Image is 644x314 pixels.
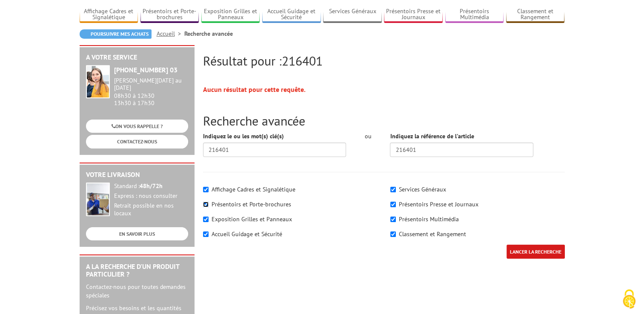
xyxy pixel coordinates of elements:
[212,230,282,238] label: Accueil Guidage et Sécurité
[212,186,295,193] label: Affichage Cadres et Signalétique
[390,202,396,207] input: Présentoirs Presse et Journaux
[114,202,188,217] div: Retrait possible en nos locaux
[614,285,644,314] button: Cookies (fenêtre modale)
[323,8,382,22] a: Services Généraux
[399,230,466,238] label: Classement et Rangement
[114,77,188,91] div: [PERSON_NAME][DATE] au [DATE]
[390,187,396,192] input: Services Généraux
[157,30,184,37] a: Accueil
[390,217,396,222] input: Présentoirs Multimédia
[86,135,188,148] a: CONTACTEZ-NOUS
[399,186,446,193] label: Services Généraux
[86,183,110,216] img: widget-livraison.jpg
[390,231,396,237] input: Classement et Rangement
[359,132,377,140] div: ou
[399,200,478,208] label: Présentoirs Presse et Journaux
[80,8,138,22] a: Affichage Cadres et Signalétique
[203,132,284,140] label: Indiquez le ou les mot(s) clé(s)
[140,8,199,22] a: Présentoirs et Porte-brochures
[80,29,152,39] a: Poursuivre mes achats
[86,263,188,278] h2: A la recherche d'un produit particulier ?
[203,217,209,222] input: Exposition Grilles et Panneaux
[399,215,459,223] label: Présentoirs Multimédia
[86,283,188,300] p: Contactez-nous pour toutes demandes spéciales
[203,85,306,94] strong: Aucun résultat pour cette requête.
[114,192,188,200] div: Express : nous consulter
[203,187,209,192] input: Affichage Cadres et Signalétique
[203,231,209,237] input: Accueil Guidage et Sécurité
[262,8,321,22] a: Accueil Guidage et Sécurité
[445,8,504,22] a: Présentoirs Multimédia
[86,171,188,179] h2: Votre livraison
[390,132,474,140] label: Indiquez la référence de l'article
[212,200,291,208] label: Présentoirs et Porte-brochures
[212,215,292,223] label: Exposition Grilles et Panneaux
[506,8,565,22] a: Classement et Rangement
[184,29,233,38] li: Recherche avancée
[114,183,188,190] div: Standard :
[86,65,110,98] img: widget-service.jpg
[203,114,565,128] h2: Recherche avancée
[140,182,163,190] strong: 48h/72h
[201,8,260,22] a: Exposition Grilles et Panneaux
[86,227,188,240] a: EN SAVOIR PLUS
[114,77,188,106] div: 08h30 à 12h30 13h30 à 17h30
[282,52,323,69] span: 216401
[507,245,565,259] input: LANCER LA RECHERCHE
[203,54,565,68] h2: Résultat pour :
[114,66,177,74] strong: [PHONE_NUMBER] 03
[86,120,188,133] a: ON VOUS RAPPELLE ?
[86,54,188,61] h2: A votre service
[203,202,209,207] input: Présentoirs et Porte-brochures
[384,8,443,22] a: Présentoirs Presse et Journaux
[618,288,640,310] img: Cookies (fenêtre modale)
